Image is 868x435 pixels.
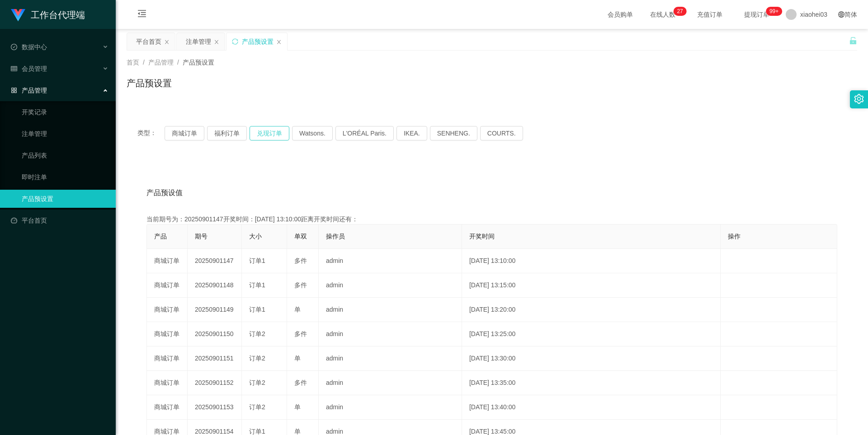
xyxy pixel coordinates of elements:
td: [DATE] 13:40:00 [462,395,721,420]
span: 操作 [728,233,741,240]
i: 图标: unlock [849,37,857,45]
span: 多件 [294,330,307,337]
td: [DATE] 13:35:00 [462,371,721,395]
span: 开奖时间 [469,233,495,240]
span: 订单1 [249,257,265,264]
span: 多件 [294,281,307,289]
i: 图标: close [164,39,170,45]
a: 图标: dashboard平台首页 [11,211,108,229]
td: 商城订单 [147,371,188,395]
td: 20250901149 [188,298,242,322]
span: 订单2 [249,403,265,411]
td: admin [319,322,462,346]
span: 产品管理 [11,87,47,94]
td: 20250901148 [188,273,242,298]
span: 多件 [294,379,307,386]
span: 单 [294,306,301,313]
span: 单双 [294,233,307,240]
td: admin [319,371,462,395]
p: 7 [680,7,683,16]
td: [DATE] 13:20:00 [462,298,721,322]
span: 产品预设值 [146,187,183,198]
td: 商城订单 [147,273,188,298]
td: 商城订单 [147,346,188,371]
i: 图标: check-circle-o [11,44,17,50]
td: 20250901150 [188,322,242,346]
button: 兑现订单 [250,126,289,140]
h1: 产品预设置 [127,76,172,90]
div: 注单管理 [186,33,211,50]
span: / [177,59,179,66]
button: 商城订单 [165,126,204,140]
i: 图标: close [276,39,282,45]
td: [DATE] 13:25:00 [462,322,721,346]
span: 多件 [294,257,307,264]
div: 平台首页 [136,33,161,50]
td: 20250901151 [188,346,242,371]
span: 单 [294,428,301,435]
i: 图标: sync [232,38,238,45]
a: 产品预设置 [22,190,108,208]
a: 即时注单 [22,168,108,186]
sup: 1039 [766,7,782,16]
td: admin [319,346,462,371]
span: 操作员 [326,233,345,240]
td: 商城订单 [147,298,188,322]
span: 首页 [127,59,139,66]
td: 20250901147 [188,249,242,273]
td: admin [319,273,462,298]
span: 数据中心 [11,43,47,51]
button: SENHENG. [430,126,477,140]
button: L'ORÉAL Paris. [335,126,394,140]
i: 图标: close [214,39,219,45]
img: logo.9652507e.png [11,9,25,22]
i: 图标: setting [854,94,864,104]
span: 订单1 [249,281,265,289]
td: [DATE] 13:15:00 [462,273,721,298]
td: admin [319,249,462,273]
span: / [143,59,145,66]
td: 商城订单 [147,249,188,273]
div: 当前期号为：20250901147开奖时间：[DATE] 13:10:00距离开奖时间还有： [146,215,837,224]
span: 期号 [195,233,208,240]
span: 提现订单 [740,11,774,18]
td: 商城订单 [147,395,188,420]
i: 图标: menu-fold [127,0,157,29]
td: 20250901153 [188,395,242,420]
td: 商城订单 [147,322,188,346]
td: admin [319,298,462,322]
td: [DATE] 13:30:00 [462,346,721,371]
td: [DATE] 13:10:00 [462,249,721,273]
button: Watsons. [292,126,333,140]
span: 订单1 [249,428,265,435]
td: admin [319,395,462,420]
span: 订单2 [249,379,265,386]
span: 单 [294,403,301,411]
i: 图标: table [11,65,17,72]
span: 类型： [137,126,165,140]
a: 开奖记录 [22,103,108,121]
button: COURTS. [480,126,523,140]
span: 产品管理 [148,59,174,66]
sup: 27 [673,7,686,16]
i: 图标: global [838,11,844,18]
span: 产品预设置 [183,59,214,66]
span: 订单2 [249,330,265,337]
td: 20250901152 [188,371,242,395]
span: 订单1 [249,306,265,313]
button: 福利订单 [207,126,247,140]
a: 注单管理 [22,125,108,143]
span: 在线人数 [646,11,680,18]
span: 会员管理 [11,65,47,72]
p: 2 [677,7,680,16]
span: 订单2 [249,355,265,362]
button: IKEA. [396,126,427,140]
a: 产品列表 [22,146,108,164]
span: 单 [294,355,301,362]
span: 充值订单 [693,11,727,18]
span: 大小 [249,233,262,240]
a: 工作台代理端 [11,11,85,18]
h1: 工作台代理端 [31,0,85,29]
i: 图标: appstore-o [11,87,17,94]
div: 产品预设置 [242,33,274,50]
